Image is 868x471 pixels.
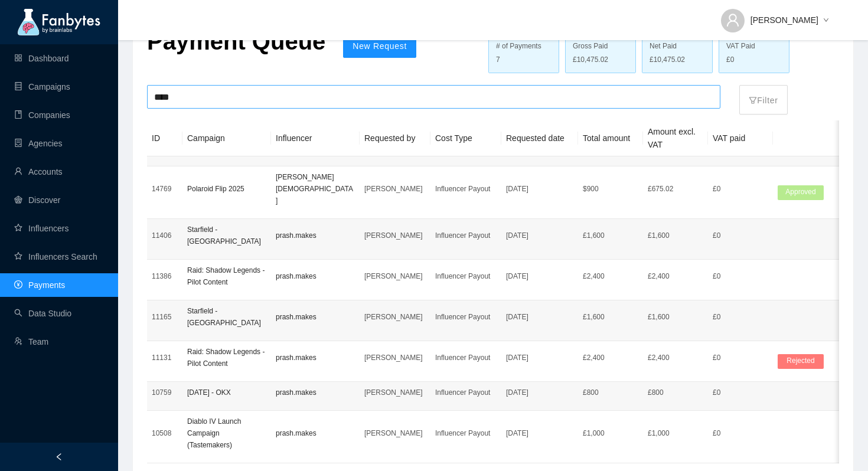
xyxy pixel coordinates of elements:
[276,387,355,398] p: prash.makes
[152,427,178,439] p: 10508
[14,110,70,120] a: bookCompanies
[713,427,768,439] p: £0
[726,13,740,27] span: user
[187,183,266,195] p: Polaroid Flip 2025
[749,88,778,107] p: Filter
[749,96,757,104] span: filter
[364,230,426,241] p: [PERSON_NAME]
[778,185,824,200] span: Approved
[364,311,426,323] p: [PERSON_NAME]
[648,311,703,323] p: £1,600
[14,82,70,91] a: databaseCampaigns
[648,387,703,398] p: £800
[187,387,266,398] p: [DATE] - OKX
[276,270,355,282] p: prash.makes
[583,230,638,241] p: £ 1,600
[276,352,355,364] p: prash.makes
[643,120,708,156] th: Amount excl. VAT
[726,54,734,66] span: £0
[506,311,573,323] p: [DATE]
[435,311,497,323] p: Influencer Payout
[353,41,407,51] span: New Request
[187,416,266,451] p: Diablo IV Launch Campaign (Tastemakers)
[578,120,643,156] th: Total amount
[152,387,178,398] p: 10759
[648,270,703,282] p: £2,400
[583,352,638,364] p: £ 2,400
[14,252,97,261] a: starInfluencers Search
[276,311,355,323] p: prash.makes
[435,387,497,398] p: Influencer Payout
[435,427,497,439] p: Influencer Payout
[435,352,497,364] p: Influencer Payout
[271,120,360,156] th: Influencer
[713,270,768,282] p: £0
[750,14,818,27] span: [PERSON_NAME]
[506,183,573,195] p: [DATE]
[14,195,60,205] a: radar-chartDiscover
[147,120,182,156] th: ID
[573,41,628,52] div: Gross Paid
[360,120,430,156] th: Requested by
[583,427,638,439] p: £ 1,000
[506,270,573,282] p: [DATE]
[435,183,497,195] p: Influencer Payout
[506,427,573,439] p: [DATE]
[648,230,703,241] p: £1,600
[583,311,638,323] p: £ 1,600
[648,427,703,439] p: £1,000
[739,85,787,115] button: filterFilter
[713,387,768,398] p: £0
[583,387,638,398] p: £ 800
[650,41,705,52] div: Net Paid
[506,230,573,241] p: [DATE]
[276,230,355,241] p: prash.makes
[430,120,501,156] th: Cost Type
[506,387,573,398] p: [DATE]
[276,427,355,439] p: prash.makes
[152,183,178,195] p: 14769
[152,270,178,282] p: 11386
[187,264,266,288] p: Raid: Shadow Legends - Pilot Content
[14,309,71,318] a: searchData Studio
[14,139,63,148] a: containerAgencies
[713,230,768,241] p: £0
[364,352,426,364] p: [PERSON_NAME]
[648,183,703,195] p: £675.02
[713,311,768,323] p: £0
[364,387,426,398] p: [PERSON_NAME]
[152,311,178,323] p: 11165
[276,171,355,207] p: [PERSON_NAME][DEMOGRAPHIC_DATA]
[583,270,638,282] p: £ 2,400
[187,346,266,369] p: Raid: Shadow Legends - Pilot Content
[14,280,65,290] a: pay-circlePayments
[823,17,829,24] span: down
[364,427,426,439] p: [PERSON_NAME]
[364,183,426,195] p: [PERSON_NAME]
[435,230,497,241] p: Influencer Payout
[496,41,552,52] div: # of Payments
[147,27,325,55] p: Payment Queue
[14,167,63,176] a: userAccounts
[712,6,838,25] button: [PERSON_NAME]down
[713,183,768,195] p: £0
[726,41,782,52] div: VAT Paid
[14,54,69,63] a: appstoreDashboard
[778,354,824,369] span: Rejected
[152,230,178,241] p: 11406
[187,305,266,329] p: Starfield - [GEOGRAPHIC_DATA]
[501,120,578,156] th: Requested date
[14,224,68,233] a: starInfluencers
[152,352,178,364] p: 11131
[182,120,271,156] th: Campaign
[708,120,773,156] th: VAT paid
[364,270,426,282] p: [PERSON_NAME]
[187,224,266,247] p: Starfield - [GEOGRAPHIC_DATA]
[713,352,768,364] p: £0
[496,55,500,64] span: 7
[506,352,573,364] p: [DATE]
[650,54,685,66] span: £10,475.02
[14,337,48,346] a: usergroup-addTeam
[648,352,703,364] p: £2,400
[343,34,416,58] button: New Request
